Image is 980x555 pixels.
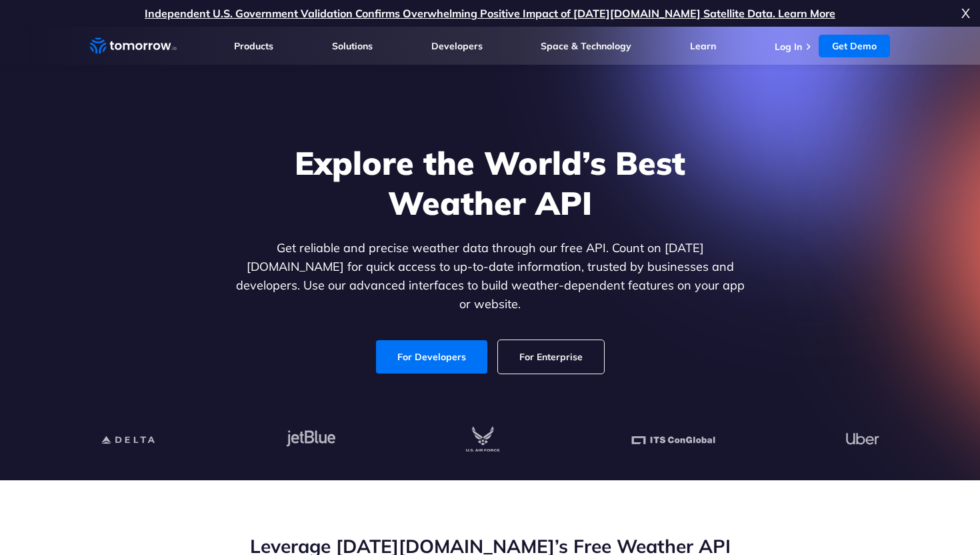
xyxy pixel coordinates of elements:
[376,340,487,374] a: For Developers
[431,40,483,52] a: Developers
[775,41,802,53] a: Log In
[90,36,177,56] a: Home link
[145,7,835,20] a: Independent U.S. Government Validation Confirms Overwhelming Positive Impact of [DATE][DOMAIN_NAM...
[234,40,273,52] a: Products
[233,239,747,314] p: Get reliable and precise weather data through our free API. Count on [DATE][DOMAIN_NAME] for quic...
[332,40,373,52] a: Solutions
[498,340,604,374] a: For Enterprise
[819,35,890,57] a: Get Demo
[233,143,747,223] h1: Explore the World’s Best Weather API
[541,40,631,52] a: Space & Technology
[690,40,716,52] a: Learn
